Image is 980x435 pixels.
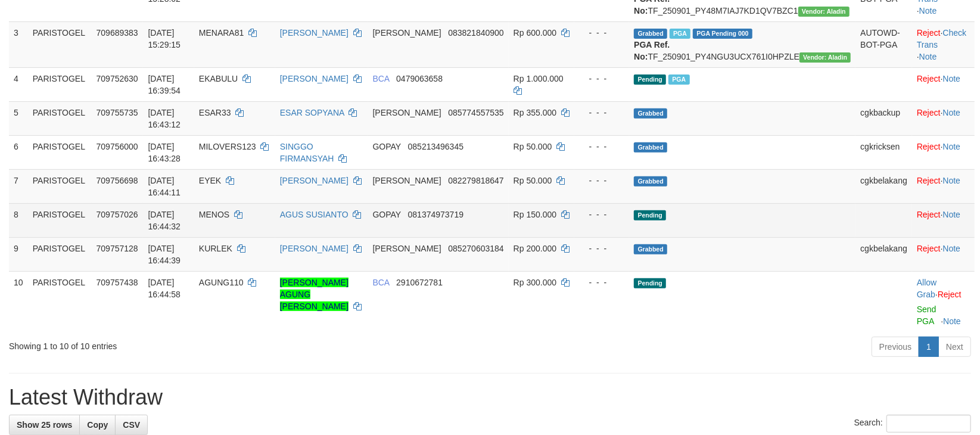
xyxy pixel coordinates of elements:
[912,237,975,271] td: ·
[912,271,975,332] td: ·
[855,169,912,203] td: cgkbelakang
[579,141,624,153] div: - - -
[373,278,390,287] span: BCA
[9,169,28,203] td: 7
[396,74,443,83] span: Copy 0479063658 to clipboard
[148,278,181,299] span: [DATE] 16:44:58
[943,210,961,219] a: Note
[9,386,971,409] h1: Latest Withdraw
[917,210,941,219] a: Reject
[97,210,138,219] span: 709757026
[17,420,72,430] span: Show 25 rows
[280,278,349,311] a: [PERSON_NAME] AGUNG [PERSON_NAME]
[917,244,941,253] a: Reject
[79,415,116,435] a: Copy
[97,142,138,151] span: 709756000
[943,142,961,151] a: Note
[886,415,971,433] input: Search:
[855,237,912,271] td: cgkbelakang
[9,67,28,101] td: 4
[919,52,937,61] a: Note
[917,28,941,38] a: Reject
[123,420,140,430] span: CSV
[199,278,244,287] span: AGUNG110
[855,21,912,67] td: AUTOWD-BOT-PGA
[9,237,28,271] td: 9
[87,420,108,430] span: Copy
[579,243,624,254] div: - - -
[148,176,181,197] span: [DATE] 16:44:11
[917,74,941,83] a: Reject
[280,244,349,253] a: [PERSON_NAME]
[97,28,138,38] span: 709689383
[97,108,138,117] span: 709755735
[373,210,401,219] span: GOPAY
[408,142,463,151] span: Copy 085213496345 to clipboard
[917,278,937,299] a: Allow Grab
[199,74,238,83] span: EKABULU
[9,271,28,332] td: 10
[912,169,975,203] td: ·
[28,203,92,237] td: PARISTOGEL
[943,108,961,117] a: Note
[938,290,962,299] a: Reject
[917,108,941,117] a: Reject
[148,142,181,163] span: [DATE] 16:43:28
[919,6,937,15] a: Note
[872,337,919,357] a: Previous
[634,108,667,119] span: Grabbed
[408,210,463,219] span: Copy 081374973719 to clipboard
[9,101,28,135] td: 5
[634,29,667,39] span: Grabbed
[9,335,399,352] div: Showing 1 to 10 of 10 entries
[148,28,181,49] span: [DATE] 15:29:15
[9,21,28,67] td: 3
[670,29,690,39] span: Marked by cgkricksen
[373,28,441,38] span: [PERSON_NAME]
[634,74,666,85] span: Pending
[28,135,92,169] td: PARISTOGEL
[798,7,850,17] span: Vendor URL: https://payment4.1velocity.biz
[799,52,851,63] span: Vendor URL: https://payment4.1velocity.biz
[9,135,28,169] td: 6
[97,74,138,83] span: 709752630
[514,176,552,185] span: Rp 50.000
[693,29,752,39] span: PGA Pending
[579,107,624,119] div: - - -
[943,316,961,326] a: Note
[514,210,556,219] span: Rp 150.000
[148,74,181,95] span: [DATE] 16:39:54
[938,337,971,357] a: Next
[579,175,624,187] div: - - -
[917,278,938,299] span: ·
[373,108,441,117] span: [PERSON_NAME]
[629,21,855,67] td: TF_250901_PY4NGU3UCX761I0HPZLE
[634,176,667,187] span: Grabbed
[448,176,503,185] span: Copy 082279818647 to clipboard
[912,101,975,135] td: ·
[199,210,229,219] span: MENOS
[28,271,92,332] td: PARISTOGEL
[514,28,556,38] span: Rp 600.000
[9,203,28,237] td: 8
[148,108,181,129] span: [DATE] 16:43:12
[199,142,256,151] span: MILOVERS123
[28,169,92,203] td: PARISTOGEL
[634,142,667,153] span: Grabbed
[396,278,443,287] span: Copy 2910672781 to clipboard
[917,142,941,151] a: Reject
[855,101,912,135] td: cgkbackup
[199,108,231,117] span: ESAR33
[943,244,961,253] a: Note
[634,278,666,288] span: Pending
[115,415,148,435] a: CSV
[373,74,390,83] span: BCA
[917,304,937,326] a: Send PGA
[97,176,138,185] span: 709756698
[668,74,689,85] span: Marked by cgkricksen
[514,142,552,151] span: Rp 50.000
[199,28,244,38] span: MENARA81
[634,210,666,220] span: Pending
[854,415,971,433] label: Search:
[373,244,441,253] span: [PERSON_NAME]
